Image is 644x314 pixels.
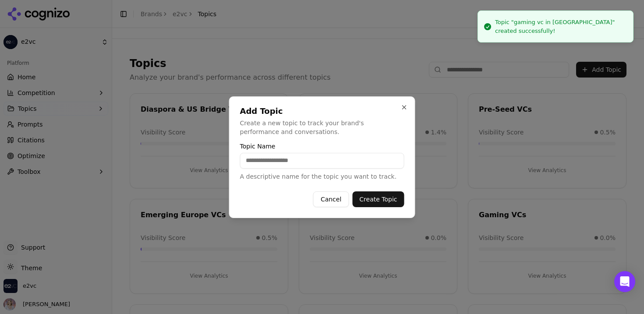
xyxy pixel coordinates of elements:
button: Create Topic [352,191,404,207]
label: Topic Name [240,143,404,149]
h2: Add Topic [240,107,404,115]
button: Cancel [313,191,349,207]
p: A descriptive name for the topic you want to track. [240,172,404,181]
p: Create a new topic to track your brand's performance and conversations. [240,119,404,136]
